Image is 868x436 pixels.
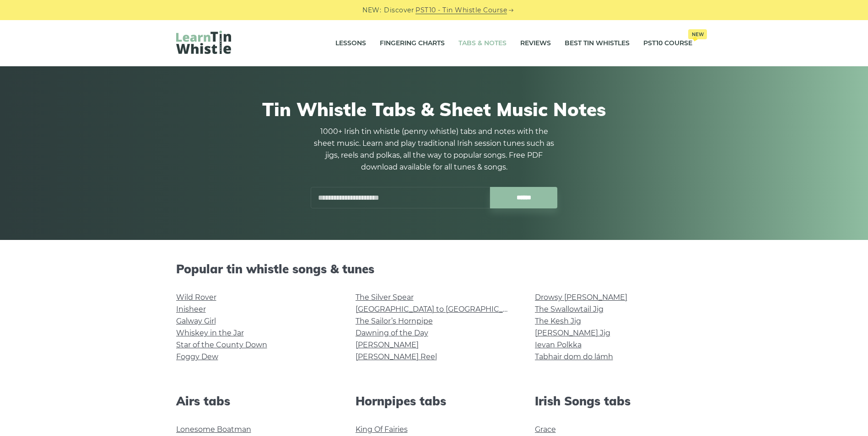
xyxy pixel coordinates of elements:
h2: Airs tabs [176,394,334,408]
a: Drowsy [PERSON_NAME] [535,293,627,302]
a: Tabs & Notes [458,32,507,55]
h2: Popular tin whistle songs & tunes [176,262,692,276]
a: King Of Fairies [356,425,408,434]
a: Grace [535,425,556,434]
a: The Silver Spear [356,293,414,302]
a: Fingering Charts [380,32,445,55]
a: The Kesh Jig [535,317,581,325]
a: Dawning of the Day [356,329,428,337]
a: [PERSON_NAME] Jig [535,329,610,337]
img: LearnTinWhistle.com [176,31,231,54]
a: Star of the County Down [176,340,267,349]
a: [GEOGRAPHIC_DATA] to [GEOGRAPHIC_DATA] [356,305,524,314]
p: 1000+ Irish tin whistle (penny whistle) tabs and notes with the sheet music. Learn and play tradi... [311,126,558,173]
a: Inisheer [176,305,206,314]
a: Galway Girl [176,317,216,325]
a: [PERSON_NAME] [356,340,419,349]
a: Ievan Polkka [535,340,582,349]
h2: Hornpipes tabs [356,394,513,408]
a: [PERSON_NAME] Reel [356,352,437,361]
a: Whiskey in the Jar [176,329,244,337]
a: Reviews [520,32,551,55]
h1: Tin Whistle Tabs & Sheet Music Notes [176,98,692,120]
a: Tabhair dom do lámh [535,352,613,361]
a: The Swallowtail Jig [535,305,604,314]
h2: Irish Songs tabs [535,394,692,408]
a: Foggy Dew [176,352,218,361]
a: PST10 CourseNew [643,32,692,55]
a: Lessons [335,32,366,55]
a: Wild Rover [176,293,216,302]
a: Best Tin Whistles [565,32,630,55]
a: Lonesome Boatman [176,425,251,434]
span: New [688,29,707,39]
a: The Sailor’s Hornpipe [356,317,433,325]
